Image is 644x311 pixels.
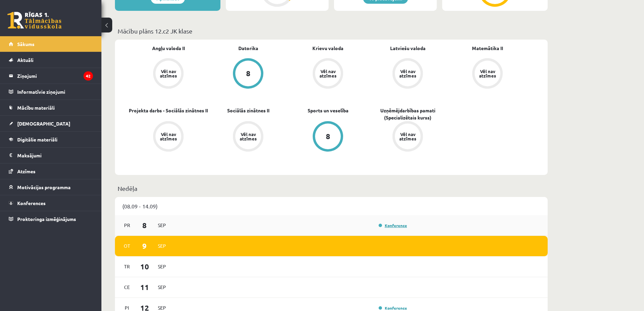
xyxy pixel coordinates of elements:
a: Matemātika II [472,45,503,52]
a: Vēl nav atzīmes [368,58,448,90]
span: Atzīmes [17,168,35,174]
span: Ot [120,241,134,251]
span: Tr [120,261,134,272]
a: [DEMOGRAPHIC_DATA] [9,116,93,131]
i: 42 [84,71,93,81]
a: Atzīmes [9,163,93,179]
a: Vēl nav atzīmes [288,58,368,90]
a: Vēl nav atzīmes [448,58,527,90]
a: Datorika [238,45,258,52]
p: Mācību plāns 12.c2 JK klase [118,26,545,36]
span: 11 [134,282,155,293]
div: Vēl nav atzīmes [159,69,178,78]
span: Sep [155,220,169,230]
div: Vēl nav atzīmes [398,132,417,141]
a: Vēl nav atzīmes [368,121,448,153]
a: 8 [288,121,368,153]
span: Pr [120,220,134,230]
div: Vēl nav atzīmes [239,132,258,141]
span: 8 [134,220,155,231]
a: Krievu valoda [312,45,343,52]
a: Vēl nav atzīmes [208,121,288,153]
span: Ce [120,282,134,292]
div: Vēl nav atzīmes [318,69,337,78]
div: Vēl nav atzīmes [398,69,417,78]
span: Mācību materiāli [17,105,55,111]
span: Aktuāli [17,57,33,63]
a: Vēl nav atzīmes [128,121,208,153]
a: Informatīvie ziņojumi [9,84,93,99]
span: Sep [155,282,169,292]
legend: Maksājumi [17,148,93,163]
a: Uzņēmējdarbības pamati (Specializētais kurss) [368,107,448,121]
a: Vēl nav atzīmes [128,58,208,90]
span: 10 [134,261,155,272]
div: 8 [246,70,251,77]
a: Sports un veselība [308,107,349,114]
div: Vēl nav atzīmes [159,132,178,141]
p: Nedēļa [118,184,545,193]
a: Konference [379,305,407,311]
span: Sep [155,241,169,251]
a: Mācību materiāli [9,100,93,115]
a: Angļu valoda II [152,45,185,52]
div: (08.09 - 14.09) [115,197,548,215]
span: Proktoringa izmēģinājums [17,216,76,222]
a: Proktoringa izmēģinājums [9,211,93,227]
a: Konference [379,223,407,228]
a: 8 [208,58,288,90]
div: 8 [326,133,330,140]
span: [DEMOGRAPHIC_DATA] [17,120,70,127]
span: Sep [155,261,169,272]
a: Digitālie materiāli [9,132,93,147]
span: Digitālie materiāli [17,136,57,142]
span: 9 [134,240,155,251]
span: Sākums [17,41,34,47]
div: Vēl nav atzīmes [478,69,497,78]
legend: Informatīvie ziņojumi [17,84,93,99]
a: Rīgas 1. Tālmācības vidusskola [7,12,62,29]
a: Aktuāli [9,52,93,68]
a: Sākums [9,36,93,52]
span: Konferences [17,200,46,206]
legend: Ziņojumi [17,68,93,84]
a: Konferences [9,195,93,211]
a: Projekta darbs - Sociālās zinātnes II [129,107,208,114]
a: Motivācijas programma [9,179,93,195]
a: Sociālās zinātnes II [227,107,269,114]
a: Maksājumi [9,148,93,163]
a: Latviešu valoda [390,45,426,52]
span: Motivācijas programma [17,184,71,190]
a: Ziņojumi42 [9,68,93,84]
